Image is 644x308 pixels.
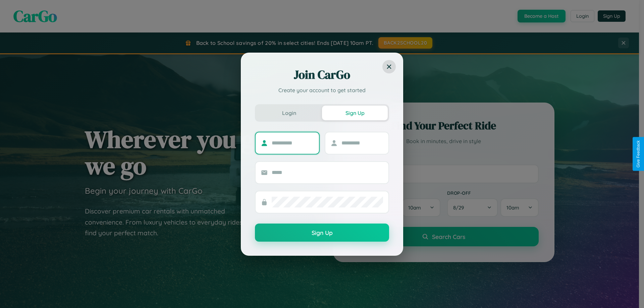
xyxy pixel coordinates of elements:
[255,224,389,242] button: Sign Up
[636,140,641,168] div: Give Feedback
[255,67,389,83] h2: Join CarGo
[256,106,322,120] button: Login
[255,86,389,94] p: Create your account to get started
[322,106,388,120] button: Sign Up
